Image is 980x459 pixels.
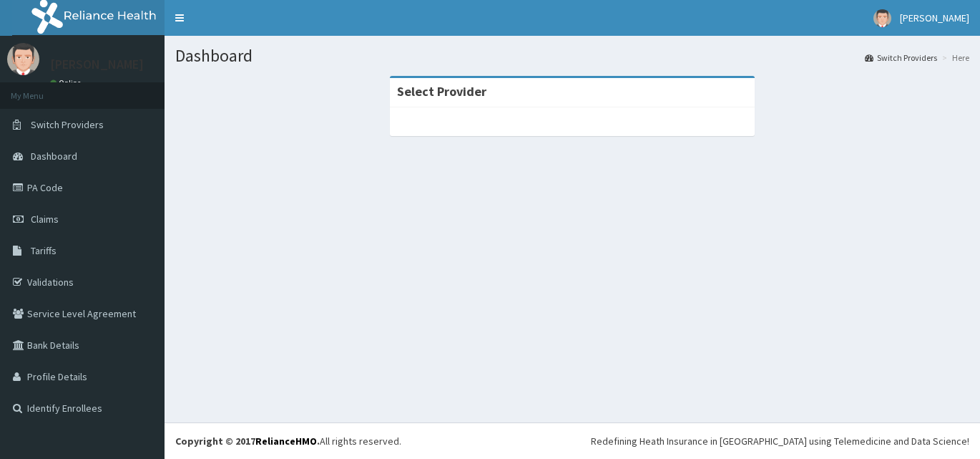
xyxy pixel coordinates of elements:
div: Redefining Heath Insurance in [GEOGRAPHIC_DATA] using Telemedicine and Data Science! [591,434,969,448]
h1: Dashboard [175,47,969,65]
strong: Copyright © 2017 . [175,435,320,448]
span: Switch Providers [31,118,104,131]
img: User Image [7,43,39,75]
span: [PERSON_NAME] [900,11,969,24]
span: Tariffs [31,244,57,257]
a: RelianceHMO [255,435,317,448]
span: Claims [31,213,59,226]
strong: Select Provider [397,83,486,100]
span: Dashboard [31,150,77,163]
a: Online [50,78,84,88]
footer: All rights reserved. [165,422,980,459]
li: Here [939,52,969,64]
a: Switch Providers [865,52,937,64]
img: User Image [873,9,891,27]
p: [PERSON_NAME] [50,58,144,71]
